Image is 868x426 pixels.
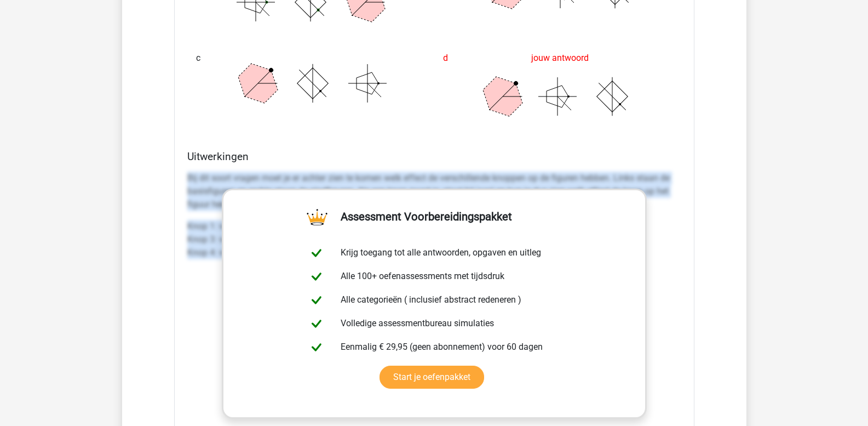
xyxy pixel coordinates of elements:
a: Start je oefenpakket [380,366,484,389]
span: d [443,47,448,69]
h4: Uitwerkingen [187,150,681,163]
p: Bij dit soort vragen moet je er achter zien te komen welk effect de verschillende knoppen op de f... [187,172,681,211]
span: c [196,47,200,69]
p: Knop 1: verwisselt de figuren op plaats 1 en 3 Knop 3: verwisselt de figuren op plaats 1 en 2 Kno... [187,220,681,259]
div: jouw antwoord [443,47,672,69]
